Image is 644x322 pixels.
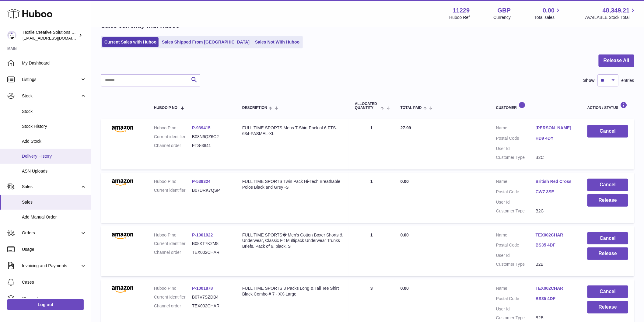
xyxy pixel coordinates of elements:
[102,37,159,47] a: Current Sales with Huboo
[583,78,595,83] label: Show
[192,250,230,255] dd: TEX002CHAR
[22,77,80,82] span: Listings
[107,232,138,240] img: amazon.png
[585,15,637,20] span: AVAILABLE Stock Total
[349,119,394,170] td: 1
[496,199,536,205] dt: User Id
[192,294,230,300] dd: B07V7SZDB4
[587,301,628,313] button: Release
[192,179,211,184] a: P-539324
[534,15,562,20] span: Total sales
[496,261,536,267] dt: Customer Type
[192,125,211,130] a: P-939415
[242,125,343,137] div: FULL TIME SPORTS Mens T-Shirt Pack of 6 FTS-634-PASMEL-XL
[7,299,84,310] a: Log out
[154,285,192,291] dt: Huboo P no
[496,125,536,132] dt: Name
[154,125,192,131] dt: Huboo P no
[107,179,138,186] img: amazon.png
[349,173,394,223] td: 1
[154,294,192,300] dt: Current identifier
[599,54,634,67] button: Release All
[496,155,536,160] dt: Customer Type
[22,153,86,159] span: Delivery History
[23,30,77,41] div: Textile Creative Solutions Limited
[23,36,89,40] span: [EMAIL_ADDRESS][DOMAIN_NAME]
[496,189,536,196] dt: Postal Code
[496,315,536,321] dt: Customer Type
[401,125,411,130] span: 27.99
[536,242,575,248] a: BS35 4DF
[536,296,575,302] a: BS35 4DF
[496,102,575,110] div: Customer
[587,247,628,260] button: Release
[154,187,192,193] dt: Current identifier
[154,134,192,140] dt: Current identifier
[355,102,379,110] span: ALLOCATED Quantity
[22,214,86,220] span: Add Manual Order
[498,6,511,15] strong: GBP
[536,261,575,267] dd: B2B
[536,189,575,195] a: CW7 3SE
[192,187,230,193] dd: B07DRK7QSP
[401,106,422,110] span: Total paid
[242,285,343,297] div: FULL TIME SPORTS 3 Packs Long & Tall Tee Shirt Black Combo # 7 - XX-Large
[154,232,192,238] dt: Huboo P no
[536,135,575,141] a: HD9 4DY
[536,155,575,160] dd: B2C
[22,109,86,114] span: Stock
[494,15,511,20] div: Currency
[496,146,536,152] dt: User Id
[587,179,628,191] button: Cancel
[192,134,230,140] dd: B08N6QZ6C2
[22,124,86,129] span: Stock History
[154,250,192,255] dt: Channel order
[107,285,138,293] img: amazon.png
[496,306,536,312] dt: User Id
[496,285,536,293] dt: Name
[587,194,628,207] button: Release
[587,102,628,110] div: Action / Status
[496,208,536,214] dt: Customer Type
[242,232,343,250] div: FULL TIME SPORTS� Men's Cotton Boxer Shorts & Underwear, Classic Fit Multipack Underwear Trunks B...
[585,6,637,20] a: 48,349.21 AVAILABLE Stock Total
[587,285,628,298] button: Cancel
[496,296,536,303] dt: Postal Code
[496,253,536,258] dt: User Id
[349,226,394,277] td: 1
[536,285,575,291] a: TEX002CHAR
[154,106,177,110] span: Huboo P no
[22,60,86,66] span: My Dashboard
[536,179,575,184] a: British Red Cross
[22,199,86,205] span: Sales
[453,6,470,15] strong: 11229
[22,138,86,144] span: Add Stock
[603,6,630,15] span: 48,349.21
[22,296,86,302] span: Channels
[450,15,470,20] div: Huboo Ref
[536,125,575,131] a: [PERSON_NAME]
[401,179,409,184] span: 0.00
[22,247,86,252] span: Usage
[154,303,192,309] dt: Channel order
[536,208,575,214] dd: B2C
[587,125,628,138] button: Cancel
[253,37,302,47] a: Sales Not With Huboo
[22,184,80,190] span: Sales
[22,230,80,236] span: Orders
[22,168,86,174] span: ASN Uploads
[192,233,213,237] a: P-1001922
[543,6,555,15] span: 0.00
[401,233,409,237] span: 0.00
[401,286,409,291] span: 0.00
[22,263,80,269] span: Invoicing and Payments
[496,179,536,186] dt: Name
[536,232,575,238] a: TEX002CHAR
[22,93,80,99] span: Stock
[496,242,536,250] dt: Postal Code
[154,179,192,184] dt: Huboo P no
[7,31,16,40] img: sales@textilecreativesolutions.co.uk
[587,232,628,245] button: Cancel
[22,279,86,285] span: Cases
[242,179,343,190] div: FULL TIME SPORTS Twin Pack Hi-Tech Breathable Polos Black and Grey -S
